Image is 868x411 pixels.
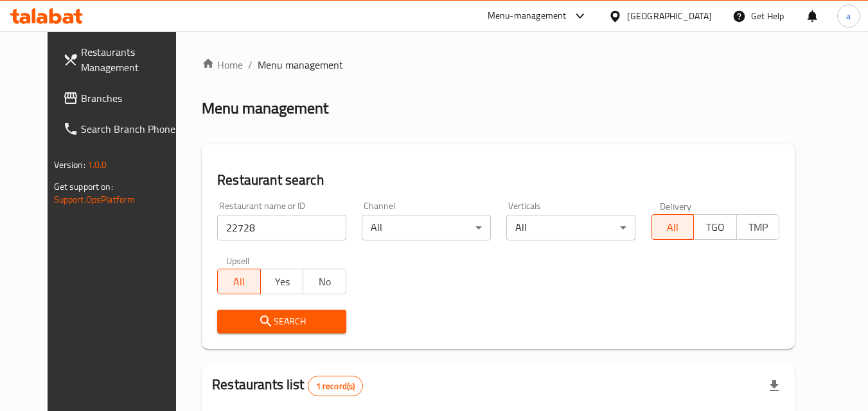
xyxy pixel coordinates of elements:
[260,269,304,294] button: Yes
[217,269,261,294] button: All
[248,57,252,72] li: /
[53,83,193,113] a: Branches
[736,214,780,240] button: TMP
[651,214,695,240] button: All
[54,178,113,195] span: Get support on:
[53,37,193,83] a: Restaurants Management
[227,314,336,330] span: Search
[81,121,182,137] span: Search Branch Phone
[660,201,692,210] label: Delivery
[54,191,136,208] a: Support.OpsPlatform
[699,218,732,237] span: TGO
[81,90,182,106] span: Branches
[223,273,256,291] span: All
[81,44,182,75] span: Restaurants Management
[87,156,107,173] span: 1.0.0
[212,375,363,396] h2: Restaurants list
[217,215,346,240] input: Search for restaurant name or ID..
[506,215,635,240] div: All
[846,9,851,23] span: a
[202,57,243,72] a: Home
[742,218,775,237] span: TMP
[202,57,795,72] nav: breadcrumb
[362,215,491,240] div: All
[308,376,364,396] div: Total records count
[53,113,193,144] a: Search Branch Phone
[488,8,567,24] div: Menu-management
[627,9,712,23] div: [GEOGRAPHIC_DATA]
[202,98,328,119] h2: Menu management
[308,380,363,392] span: 1 record(s)
[226,256,250,265] label: Upsell
[217,171,779,190] h2: Restaurant search
[759,371,790,401] div: Export file
[258,57,343,72] span: Menu management
[657,218,689,237] span: All
[217,310,346,333] button: Search
[303,269,346,294] button: No
[54,156,85,173] span: Version:
[266,273,299,291] span: Yes
[693,214,737,240] button: TGO
[308,273,341,291] span: No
